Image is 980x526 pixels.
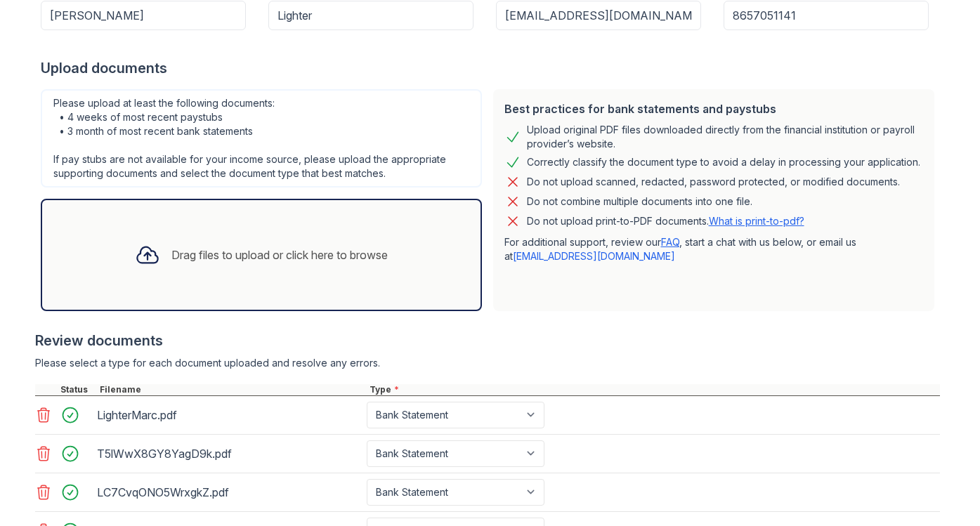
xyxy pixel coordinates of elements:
div: Please select a type for each document uploaded and resolve any errors. [35,356,940,370]
div: LC7CvqONO5WrxgkZ.pdf [97,481,361,504]
div: Type [367,384,940,395]
div: Status [58,384,97,395]
div: Filename [97,384,367,395]
a: FAQ [661,236,679,248]
p: Do not upload print-to-PDF documents. [527,214,804,228]
a: What is print-to-pdf? [709,215,804,227]
div: Drag files to upload or click here to browse [171,246,388,263]
div: Best practices for bank statements and paystubs [504,100,923,117]
div: T5lWwX8GY8YagD9k.pdf [97,442,361,465]
a: [EMAIL_ADDRESS][DOMAIN_NAME] [513,250,675,262]
p: For additional support, review our , start a chat with us below, or email us at [504,235,923,263]
div: Do not combine multiple documents into one file. [527,193,752,210]
div: Please upload at least the following documents: • 4 weeks of most recent paystubs • 3 month of mo... [41,89,482,188]
div: LighterMarc.pdf [97,404,361,426]
div: Review documents [35,331,940,350]
div: Correctly classify the document type to avoid a delay in processing your application. [527,154,920,171]
div: Upload original PDF files downloaded directly from the financial institution or payroll provider’... [527,123,923,151]
div: Upload documents [41,58,940,78]
div: Do not upload scanned, redacted, password protected, or modified documents. [527,173,900,190]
